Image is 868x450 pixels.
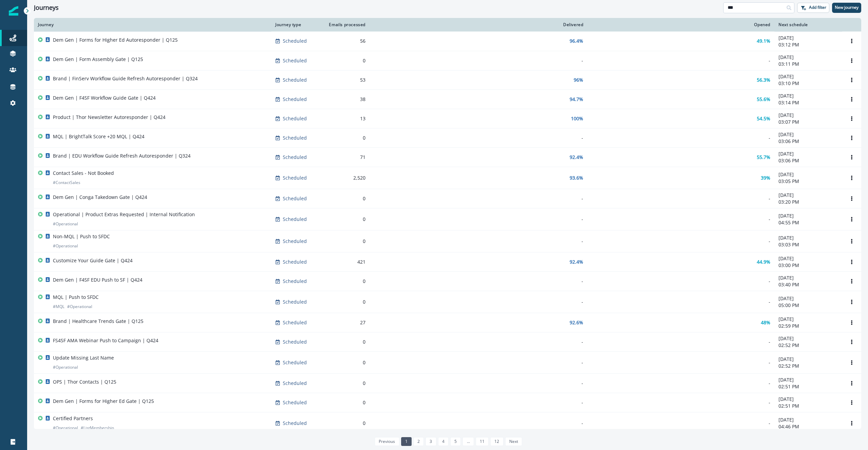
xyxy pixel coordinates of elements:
p: 03:07 PM [778,119,838,125]
button: Options [846,214,857,224]
a: Dem Gen | Forms for Higher Ed Autoresponder | Q125Scheduled5696.4%49.1%[DATE]03:12 PMOptions [34,32,861,51]
p: MQL | Push to SFDC [53,294,99,301]
p: Dem Gen | Forms for Higher Ed Gate | Q125 [53,398,154,405]
div: - [374,299,583,305]
div: - [591,195,770,202]
p: # ContactSales [53,179,80,186]
p: Dem Gen | Forms for Higher Ed Autoresponder | Q125 [53,37,178,43]
div: 0 [326,380,366,387]
button: Options [846,193,857,204]
p: Scheduled [283,299,307,305]
p: [DATE] [778,255,838,262]
p: 03:20 PM [778,199,838,205]
a: Page 12 [490,437,503,446]
p: Certified Partners [53,415,93,422]
button: Options [846,297,857,307]
div: 0 [326,57,366,64]
div: 421 [326,259,366,265]
p: Scheduled [283,259,307,265]
p: [DATE] [778,356,838,363]
a: Jump forward [462,437,474,446]
a: Page 3 [426,437,436,446]
a: Non-MQL | Push to SFDC#OperationalScheduled0--[DATE]03:03 PMOptions [34,230,861,252]
h1: Journeys [34,4,59,12]
p: [DATE] [778,316,838,323]
a: MQL | Push to SFDC#MQL#OperationalScheduled0--[DATE]05:00 PMOptions [34,291,861,313]
p: # Operational [53,425,78,431]
p: [DATE] [778,335,838,342]
p: 02:52 PM [778,363,838,369]
div: - [374,135,583,141]
a: Brand | EDU Workflow Guide Refresh Autoresponder | Q324Scheduled7192.4%55.7%[DATE]03:06 PMOptions [34,147,861,167]
a: Brand | Healthcare Trends Gate | Q125Scheduled2792.6%48%[DATE]02:59 PMOptions [34,313,861,332]
p: Dem Gen | F4SF Workflow Guide Gate | Q424 [53,95,156,101]
button: Options [846,236,857,246]
button: Options [846,133,857,143]
a: Dem Gen | Forms for Higher Ed Gate | Q125Scheduled0--[DATE]02:51 PMOptions [34,393,861,412]
p: 93.6% [570,175,583,181]
button: Options [846,357,857,368]
p: [DATE] [778,192,838,199]
p: 55.6% [757,96,770,103]
button: Options [846,257,857,267]
p: 05:00 PM [778,302,838,309]
p: 48% [761,319,770,326]
p: Scheduled [283,195,307,202]
p: 03:40 PM [778,281,838,288]
p: 03:05 PM [778,178,838,185]
p: [DATE] [778,93,838,99]
p: Brand | FinServ Workflow Guide Refresh Autoresponder | Q324 [53,75,198,82]
p: Scheduled [283,216,307,223]
p: 03:12 PM [778,41,838,48]
div: - [591,339,770,345]
p: Scheduled [283,175,307,181]
a: Product | Thor Newsletter Autoresponder | Q424Scheduled13100%54.5%[DATE]03:07 PMOptions [34,109,861,128]
p: 96.4% [570,38,583,44]
p: 94.7% [570,96,583,103]
button: Options [846,36,857,46]
div: Journey [38,22,267,27]
div: - [374,359,583,366]
div: - [374,195,583,202]
p: 100% [571,115,583,122]
div: 13 [326,115,366,122]
p: 39% [761,175,770,181]
a: Page 2 [413,437,424,446]
p: 02:52 PM [778,342,838,349]
p: New journey [835,5,859,10]
a: Dem Gen | Conga Takedown Gate | Q424Scheduled0--[DATE]03:20 PMOptions [34,189,861,208]
a: Page 11 [476,437,489,446]
p: 54.5% [757,115,770,122]
p: Product | Thor Newsletter Autoresponder | Q424 [53,114,165,121]
div: - [591,216,770,223]
button: Options [846,337,857,347]
p: [DATE] [778,396,838,403]
a: FS4SF AMA Webinar Push to Campaign | Q424Scheduled0--[DATE]02:52 PMOptions [34,332,861,351]
div: - [591,380,770,387]
p: [DATE] [778,295,838,302]
p: 02:51 PM [778,383,838,390]
p: [DATE] [778,54,838,61]
button: Options [846,152,857,162]
p: 96% [574,77,583,83]
button: Options [846,418,857,428]
p: Brand | EDU Workflow Guide Refresh Autoresponder | Q324 [53,152,191,159]
p: Scheduled [283,399,307,406]
div: 0 [326,299,366,305]
p: 02:51 PM [778,403,838,409]
a: Operational | Product Extras Requested | Internal Notification#OperationalScheduled0--[DATE]04:55... [34,208,861,230]
p: Scheduled [283,96,307,103]
p: Dem Gen | Form Assembly Gate | Q125 [53,56,143,63]
p: Brand | Healthcare Trends Gate | Q125 [53,318,143,325]
div: 56 [326,38,366,44]
div: - [374,339,583,345]
button: Add filter [797,3,829,13]
div: 0 [326,195,366,202]
p: [DATE] [778,131,838,138]
p: Add filter [809,5,826,10]
button: Options [846,397,857,408]
button: Options [846,56,857,66]
p: 03:03 PM [778,241,838,248]
a: Brand | FinServ Workflow Guide Refresh Autoresponder | Q324Scheduled5396%56.3%[DATE]03:10 PMOptions [34,70,861,89]
div: 27 [326,319,366,326]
